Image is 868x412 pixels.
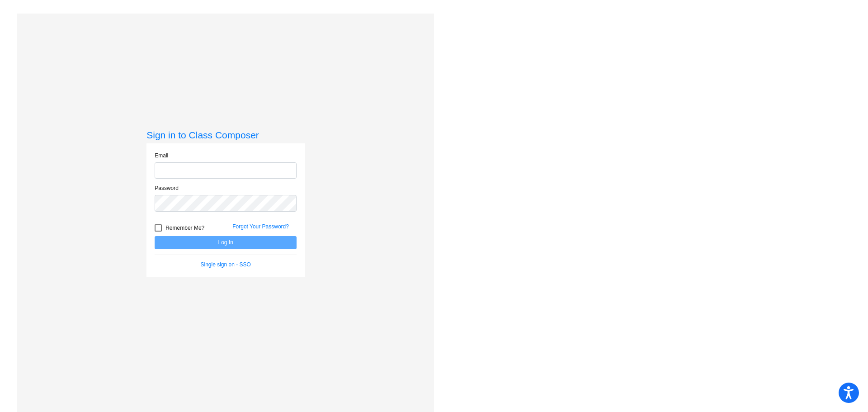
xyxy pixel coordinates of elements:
[146,129,305,141] h3: Sign in to Class Composer
[155,184,179,192] label: Password
[201,261,251,268] a: Single sign on - SSO
[232,223,289,230] a: Forgot Your Password?
[155,152,168,160] label: Email
[155,236,297,249] button: Log In
[165,223,204,233] span: Remember Me?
